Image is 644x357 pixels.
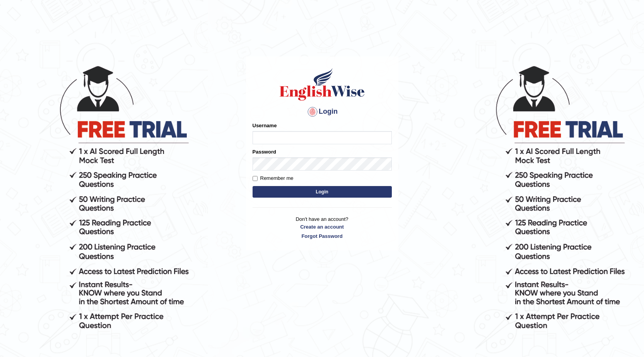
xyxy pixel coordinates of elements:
[253,122,277,129] label: Username
[253,174,294,182] label: Remember me
[253,106,392,118] h4: Login
[278,67,366,102] img: Logo of English Wise sign in for intelligent practice with AI
[253,223,392,231] a: Create an account
[253,232,392,240] a: Forgot Password
[253,215,392,239] p: Don't have an account?
[253,176,258,181] input: Remember me
[253,186,392,198] button: Login
[253,148,276,155] label: Password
